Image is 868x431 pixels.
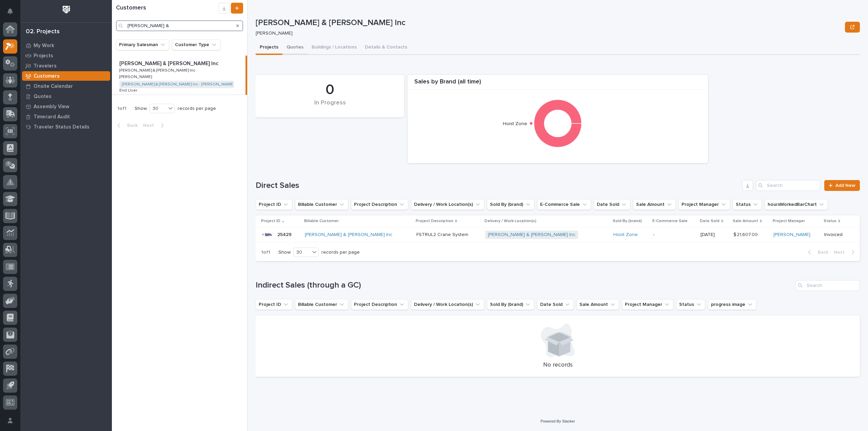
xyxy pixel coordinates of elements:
button: Delivery / Work Location(s) [411,299,484,310]
p: Onsite Calendar [34,83,73,90]
button: Date Sold [594,199,630,210]
button: Next [831,249,860,255]
button: Back [803,249,831,255]
input: Search [795,280,860,291]
a: Projects [20,51,112,61]
button: Quotes [282,41,308,55]
input: Search [116,20,243,31]
span: Back [814,249,828,255]
p: $ 21,607.00 [733,231,759,238]
button: Sold By (brand) [487,199,534,210]
button: Project ID [256,299,292,310]
button: Status [676,299,705,310]
p: 25429 [277,231,293,238]
p: [PERSON_NAME] & [PERSON_NAME] Inc [119,67,197,73]
span: Add New [835,183,855,188]
a: Customers [20,71,112,81]
button: Back [112,122,140,129]
p: Show [278,250,291,255]
p: No records [264,361,852,369]
p: End User [119,87,139,93]
span: Back [123,122,138,129]
p: - [653,232,695,238]
button: Sale Amount [576,299,619,310]
button: Date Sold [537,299,574,310]
p: Invoiced [824,232,849,238]
button: Sold By (brand) [487,299,534,310]
p: Quotes [34,94,52,100]
p: [PERSON_NAME] & [PERSON_NAME] Inc [119,59,220,67]
button: Project Manager [678,199,730,210]
p: Project Description [416,217,453,225]
p: records per page [178,106,216,112]
p: Timecard Audit [34,114,70,120]
p: Status [824,217,836,225]
div: 30 [294,249,310,256]
a: Hoist Zone [613,232,638,238]
a: Travelers [20,61,112,71]
button: Buildings / Locations [308,41,361,55]
div: Notifications [8,8,17,19]
h1: Indirect Sales (through a GC) [256,280,793,290]
p: records per page [321,250,360,255]
div: 02. Projects [26,28,60,36]
p: Delivery / Work Location(s) [485,217,536,225]
img: Workspace Logo [60,3,73,16]
div: In Progress [267,99,393,114]
a: Onsite Calendar [20,81,112,91]
button: Primary Salesman [116,39,169,50]
p: Show [135,106,147,112]
h1: Direct Sales [256,181,739,191]
button: E-Commerce Sale [537,199,591,210]
h1: Customers [116,4,219,12]
button: Status [733,199,762,210]
a: [PERSON_NAME] & [PERSON_NAME] Inc [488,232,575,238]
a: [PERSON_NAME] [773,232,810,238]
button: Notifications [3,4,17,18]
tr: 2542925429 [PERSON_NAME] & [PERSON_NAME] Inc FSTRUL2 Crane SystemFSTRUL2 Crane System [PERSON_NAM... [256,227,860,242]
p: Project Manager [773,217,805,225]
button: Sale Amount [633,199,676,210]
p: [PERSON_NAME] [119,73,153,79]
input: Search [756,180,820,191]
a: [PERSON_NAME] & [PERSON_NAME] Inc [305,232,392,238]
button: Delivery / Work Location(s) [411,199,484,210]
p: Assembly View [34,104,69,110]
p: Date Sold [700,217,719,225]
p: Billable Customer [304,217,339,225]
a: [PERSON_NAME] & [PERSON_NAME] Inc - [PERSON_NAME] [122,82,234,87]
div: 30 [150,105,166,112]
a: Powered By Stacker [540,419,575,423]
p: Projects [34,53,53,59]
p: Sale Amount [733,217,758,225]
a: Quotes [20,91,112,101]
p: [PERSON_NAME] & [PERSON_NAME] Inc [256,18,842,28]
p: My Work [34,43,54,49]
p: Sold By (brand) [613,217,642,225]
button: Project ID [256,199,292,210]
button: Customer Type [172,39,220,50]
p: 1 of 1 [256,244,276,261]
a: Traveler Status Details [20,122,112,132]
button: Project Description [351,299,408,310]
button: Details & Contacts [361,41,411,55]
p: Travelers [34,63,57,69]
div: 0 [267,81,393,98]
button: Next [140,122,169,129]
button: progress image [708,299,756,310]
a: [PERSON_NAME] & [PERSON_NAME] Inc[PERSON_NAME] & [PERSON_NAME] Inc [PERSON_NAME] & [PERSON_NAME] ... [112,56,247,95]
a: Assembly View [20,101,112,112]
button: Projects [256,41,282,55]
p: Customers [34,73,60,79]
a: Timecard Audit [20,112,112,122]
p: 1 of 1 [112,100,132,117]
p: [PERSON_NAME] [256,31,840,36]
span: Next [834,249,849,255]
button: Project Manager [622,299,673,310]
p: FSTRUL2 Crane System [416,231,470,238]
text: Hoist Zone [503,121,527,126]
span: Next [143,122,158,129]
